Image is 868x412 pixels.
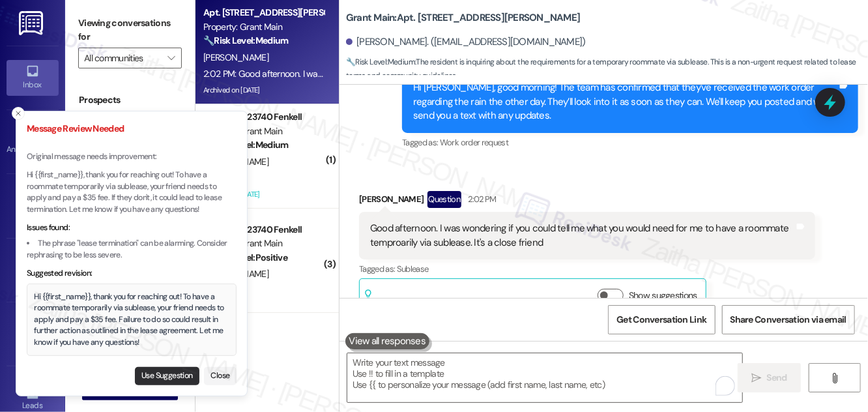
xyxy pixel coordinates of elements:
[27,169,237,215] p: Hi {{first_name}}, thank you for reaching out! To have a roommate temporarily via sublease, your ...
[203,20,324,34] div: Property: Grant Main
[204,367,237,385] button: Close
[203,237,324,250] div: Property: Grant Main
[27,238,237,261] li: The phrase "lease termination" can be alarming. Consider rephrasing to be less severe.
[27,222,237,234] div: Issues found:
[7,316,59,351] a: Buildings
[27,122,237,136] h3: Message Review Needed
[7,252,59,287] a: Insights •
[203,68,787,80] div: 2:02 PM: Good afternoon. I was wondering if you could tell me what you would need for me to have ...
[35,291,229,349] div: Hi {{first_name}}, thank you for reaching out! To have a roommate temporarily via sublease, your ...
[7,60,59,95] a: Inbox
[202,186,325,203] div: Archived on [DATE]
[402,133,858,152] div: Tagged as:
[731,313,846,327] span: Share Conversation via email
[370,222,794,250] div: Good afternoon. I was wondering if you could tell me what you would need for me to have a roommat...
[203,6,324,20] div: Apt. [STREET_ADDRESS][PERSON_NAME]
[203,51,268,63] span: [PERSON_NAME]
[203,268,268,280] span: [PERSON_NAME]
[347,353,742,402] textarea: To enrich screen reader interactions, please activate Accessibility in Grammarly extension settings
[346,55,868,83] span: : The resident is inquiring about the requirements for a temporary roommate via sublease. This is...
[203,110,324,124] div: Apt. A205, 23740 Fenkell
[27,268,237,280] div: Suggested revision:
[359,191,815,212] div: [PERSON_NAME]
[629,289,697,302] label: Show suggestions
[722,305,855,334] button: Share Conversation via email
[363,289,439,313] div: Related guidelines
[359,259,815,278] div: Tagged as:
[346,35,586,49] div: [PERSON_NAME]. ([EMAIL_ADDRESS][DOMAIN_NAME])
[78,13,182,48] label: Viewing conversations for
[203,35,288,46] strong: 🔧 Risk Level: Medium
[830,373,839,383] i: 
[397,263,429,274] span: Sublease
[203,223,324,237] div: Apt. C206, 23740 Fenkell
[84,48,161,68] input: All communities
[608,305,715,334] button: Get Conversation Link
[203,156,268,168] span: [PERSON_NAME]
[465,192,496,206] div: 2:02 PM
[12,107,25,120] button: Close toast
[7,188,59,224] a: Site Visit •
[767,371,787,385] span: Send
[616,313,706,327] span: Get Conversation Link
[751,373,761,383] i: 
[346,11,580,25] b: Grant Main: Apt. [STREET_ADDRESS][PERSON_NAME]
[27,151,237,163] p: Original message needs improvement:
[135,367,199,385] button: Use Suggestion
[738,363,801,392] button: Send
[346,57,415,67] strong: 🔧 Risk Level: Medium
[440,137,508,148] span: Work order request
[203,125,324,138] div: Property: Grant Main
[65,93,195,107] div: Prospects
[167,53,175,63] i: 
[413,81,837,123] div: Hi [PERSON_NAME], good morning! The team has confirmed that they've received the work order regar...
[427,191,462,207] div: Question
[19,11,46,35] img: ResiDesk Logo
[202,82,325,98] div: Archived on [DATE]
